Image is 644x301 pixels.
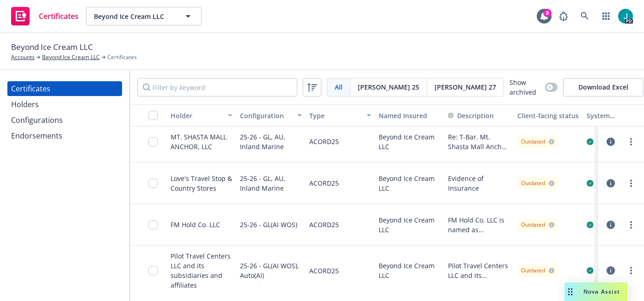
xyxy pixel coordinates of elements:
[448,174,510,193] button: Evidence of Insurance
[618,9,633,24] img: photo
[626,178,637,189] a: more
[11,113,63,127] div: Configurations
[564,283,627,301] button: Nova Assist
[148,137,158,146] input: Toggle Row Selected
[375,204,444,246] div: Beyond Ice Cream LLC
[171,251,233,290] div: Pilot Travel Centers LLC and its subsidiaries and affiliates
[375,121,444,163] div: Beyond Ice Cream LLC
[375,246,444,296] div: Beyond Ice Cream LLC
[375,104,444,126] button: Named Insured
[137,78,297,96] input: Filter by keyword
[171,132,233,151] div: MT. SHASTA MALL ANCHOR, LLC
[521,266,554,275] div: Outdated
[171,174,233,193] div: Love's Travel Stop & Country Stores
[11,97,39,112] div: Holders
[39,12,79,20] span: Certificates
[107,53,137,61] span: Certificates
[11,53,35,61] a: Accounts
[626,265,637,276] a: more
[448,215,510,235] button: FM Hold Co. LLC is named as additional insured as respects the business operations of the named i...
[309,168,339,198] div: ACORD25
[86,7,202,25] button: Beyond Ice Cream LLC
[11,81,50,96] div: Certificates
[379,111,441,120] div: Named Insured
[375,163,444,204] div: Beyond Ice Cream LLC
[554,7,573,25] a: Report a Bug
[587,111,638,120] div: System certificate last generated
[514,104,583,126] button: Client-facing status
[358,82,419,92] span: [PERSON_NAME] 25
[148,266,158,275] input: Toggle Row Selected
[94,12,174,21] span: Beyond Ice Cream LLC
[171,111,222,120] div: Holder
[517,111,579,120] div: Client-facing status
[148,111,158,120] input: Select all
[306,104,375,126] button: Type
[7,97,122,112] a: Holders
[583,288,620,295] span: Nova Assist
[11,128,62,143] div: Endorsements
[597,7,615,25] a: Switch app
[521,179,554,187] div: Outdated
[240,111,292,120] div: Configuration
[240,251,302,290] div: 25-26 - GL(AI WOS), Auto(AI)
[148,179,158,188] input: Toggle Row Selected
[11,41,93,53] span: Beyond Ice Cream LLC
[7,3,82,29] a: Certificates
[563,78,644,96] button: Download Excel
[435,82,496,92] span: [PERSON_NAME] 27
[521,138,554,146] div: Outdated
[309,126,339,157] div: ACORD25
[309,111,361,120] div: Type
[309,210,339,240] div: ACORD25
[236,104,306,126] button: Configuration
[576,7,594,25] a: Search
[167,104,236,126] button: Holder
[521,221,554,229] div: Outdated
[7,113,122,127] a: Configurations
[309,251,339,290] div: ACORD25
[626,219,637,230] a: more
[509,78,541,97] span: Show archived
[42,53,100,61] a: Beyond Ice Cream LLC
[448,261,510,280] button: Pilot Travel Centers LLC and its subsidiaries and affiliates are included as an additional insure...
[240,126,302,157] div: 25-26 - GL, AU, Inland Marine
[564,283,576,301] div: Drag to move
[7,81,122,96] a: Certificates
[335,82,343,92] span: All
[240,168,302,198] div: 25-26 - GL, AU, Inland Marine
[543,9,552,17] div: 8
[148,220,158,229] input: Toggle Row Selected
[626,136,637,147] a: more
[7,128,122,143] a: Endorsements
[171,220,220,229] div: FM Hold Co. LLC
[448,132,510,151] button: Re: T-Bar. Mt. Shasta Mall Anchor, LLC, Mt. [GEOGRAPHIC_DATA], Mt. Shasta Anchor, LLC [PERSON_NAM...
[448,111,494,120] button: Description
[240,210,297,240] div: 25-26 - GL(AI WOS)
